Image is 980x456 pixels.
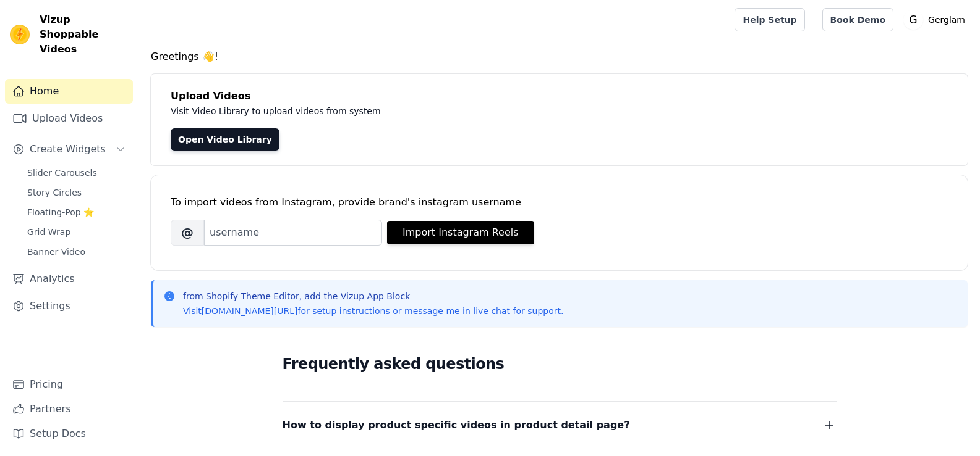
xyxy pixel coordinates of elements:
[20,164,133,181] a: Slider Carousels
[387,221,534,244] button: Import Instagram Reels
[283,417,630,434] span: How to display product specific videos in product detail page?
[909,14,917,26] text: G
[171,220,204,246] span: @
[20,184,133,201] a: Story Circles
[27,226,70,238] span: Grid Wrap
[283,352,837,376] h2: Frequently asked questions
[171,195,948,210] div: To import videos from Instagram, provide brand's instagram username
[27,246,85,258] span: Banner Video
[5,372,133,397] a: Pricing
[5,79,133,104] a: Home
[10,25,30,44] img: Vizup
[5,294,133,318] a: Settings
[202,306,298,316] a: [DOMAIN_NAME][URL]
[171,128,279,151] a: Open Video Library
[27,186,82,199] span: Story Circles
[171,104,725,118] p: Visit Video Library to upload videos from system
[204,220,382,246] input: username
[20,243,133,260] a: Banner Video
[903,9,970,31] button: G Gerglam
[5,267,133,291] a: Analytics
[735,8,804,31] a: Help Setup
[183,290,563,302] p: from Shopify Theme Editor, add the Vizup App Block
[171,89,948,104] h4: Upload Videos
[283,417,837,434] button: How to display product specific videos in product detail page?
[923,9,970,31] p: Gerglam
[20,223,133,241] a: Grid Wrap
[20,204,133,221] a: Floating-Pop ⭐
[5,137,133,162] button: Create Widgets
[5,421,133,446] a: Setup Docs
[822,8,893,31] a: Book Demo
[183,305,563,317] p: Visit for setup instructions or message me in live chat for support.
[40,12,128,57] span: Vizup Shoppable Videos
[27,167,97,179] span: Slider Carousels
[27,206,94,218] span: Floating-Pop ⭐
[151,49,968,64] h4: Greetings 👋!
[5,106,133,131] a: Upload Videos
[30,142,106,157] span: Create Widgets
[5,397,133,421] a: Partners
